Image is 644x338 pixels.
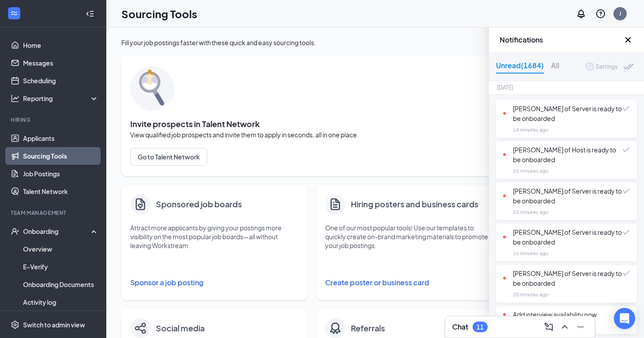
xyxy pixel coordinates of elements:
[543,322,554,332] svg: ComposeMessage
[23,94,99,103] div: Reporting
[23,165,99,183] a: Job Postings
[23,276,99,293] a: Onboarding Documents
[23,147,99,165] a: Sourcing Tools
[503,227,623,247] div: [PERSON_NAME] of Server is ready to be onboarded
[11,209,97,217] div: Team Management
[11,94,19,103] svg: Analysis
[477,323,484,331] div: 11
[559,322,570,332] svg: ChevronUp
[23,293,99,311] a: Activity log
[130,66,175,111] img: sourcing-tools
[596,62,617,71] div: Settings
[23,240,99,258] a: Overview
[513,290,548,299] div: 20 minutes ago
[130,130,493,139] span: View qualified job prospects and invite them to apply in seconds, all in one place.
[10,9,19,18] svg: WorkstreamLogo
[496,60,544,74] div: Unread (1684)
[500,35,623,45] h3: Notifications
[574,320,588,334] button: Minimize
[328,197,342,212] svg: Document
[513,208,548,217] div: 15 minutes ago
[503,186,623,206] div: [PERSON_NAME] of Server is ready to be onboarded
[156,198,242,210] h4: Sponsored job boards
[576,8,586,19] svg: Notifications
[23,36,99,54] a: Home
[130,148,493,166] a: Go to Talent Network
[503,268,623,288] div: [PERSON_NAME] of Server is ready to be onboarded
[503,310,597,319] div: Add interview availability now
[23,72,99,89] a: Scheduling
[325,223,493,250] p: One of our most popular tools! Use our templates to quickly create on-brand marketing materials t...
[23,227,91,236] div: Onboarding
[595,8,606,19] svg: QuestionInfo
[575,322,586,332] svg: Minimize
[121,38,502,47] div: Fill your job postings faster with these quick and easy sourcing tools.
[503,145,623,164] div: [PERSON_NAME] of Host is ready to be onboarded
[133,197,147,211] img: clipboard
[11,320,19,329] svg: Settings
[23,320,85,329] div: Switch to admin view
[513,249,548,258] div: 16 minutes ago
[11,227,19,236] svg: UserCheck
[513,167,548,175] div: 15 minutes ago
[85,9,94,18] svg: Collapse
[121,6,197,21] h1: Sourcing Tools
[503,104,623,123] div: [PERSON_NAME] of Server is ready to be onboarded
[23,129,99,147] a: Applicants
[328,321,342,335] img: badge
[551,60,559,74] div: All
[614,308,635,329] div: Open Intercom Messenger
[23,183,99,200] a: Talent Network
[23,54,99,72] a: Messages
[156,322,205,334] h4: Social media
[542,320,556,334] button: ComposeMessage
[130,274,299,291] button: Sponsor a job posting
[130,148,207,166] button: Go to Talent Network
[452,322,468,332] h3: Chat
[623,35,633,45] svg: Cross
[619,10,621,17] div: J
[135,322,146,334] img: share
[325,274,493,291] button: Create poster or business card
[497,83,513,92] div: [DATE]
[11,116,97,124] div: Hiring
[130,223,299,250] p: Attract more applicants by giving your postings more visibility on the most popular job boards—al...
[23,258,99,276] a: E-Verify
[623,35,633,45] button: Close
[558,320,572,334] button: ChevronUp
[351,322,385,334] h4: Referrals
[130,120,493,128] span: Invite prospects in Talent Network
[513,125,548,134] div: 14 minutes ago
[351,198,478,210] h4: Hiring posters and business cards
